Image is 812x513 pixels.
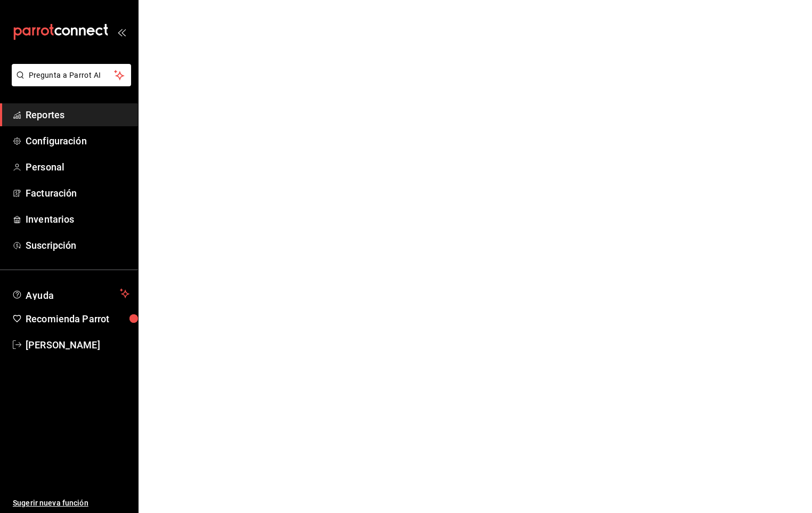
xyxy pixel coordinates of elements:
[26,108,129,122] span: Reportes
[26,134,129,148] span: Configuración
[26,160,129,174] span: Personal
[12,64,131,86] button: Pregunta a Parrot AI
[26,287,116,300] span: Ayuda
[7,77,131,88] a: Pregunta a Parrot AI
[26,238,129,253] span: Suscripción
[13,498,129,509] span: Sugerir nueva función
[26,338,129,352] span: [PERSON_NAME]
[26,212,129,226] span: Inventarios
[117,28,126,36] button: open_drawer_menu
[26,312,129,326] span: Recomienda Parrot
[26,186,129,200] span: Facturación
[29,70,115,81] span: Pregunta a Parrot AI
